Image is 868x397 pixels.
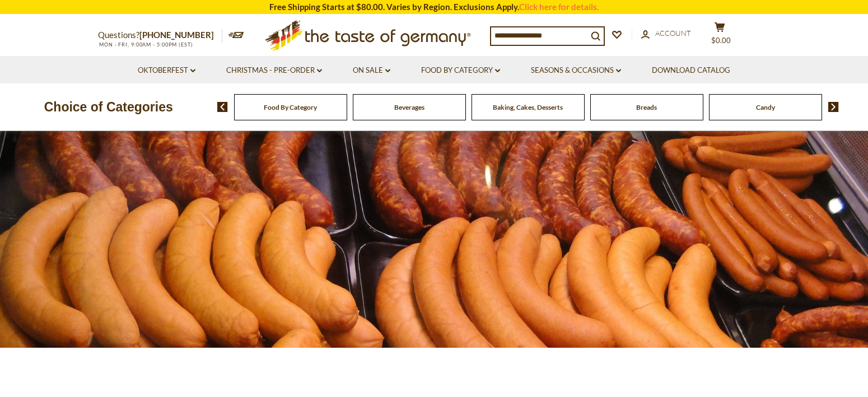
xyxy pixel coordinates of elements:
a: Beverages [394,103,424,111]
p: Questions? [98,28,222,43]
a: Oktoberfest [138,64,195,77]
img: next arrow [828,102,839,112]
a: On Sale [353,64,390,77]
button: $0.00 [703,22,736,50]
a: Baking, Cakes, Desserts [493,103,563,111]
a: [PHONE_NUMBER] [139,30,214,40]
a: Account [641,27,691,40]
a: Breads [636,103,657,111]
a: Food By Category [264,103,317,111]
a: Candy [756,103,775,111]
span: $0.00 [711,36,731,45]
span: MON - FRI, 9:00AM - 5:00PM (EST) [98,41,193,48]
span: Account [655,29,691,38]
a: Food By Category [421,64,500,77]
a: Seasons & Occasions [531,64,621,77]
a: Christmas - PRE-ORDER [226,64,322,77]
a: Click here for details. [519,2,599,12]
a: Download Catalog [652,64,730,77]
img: previous arrow [217,102,228,112]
